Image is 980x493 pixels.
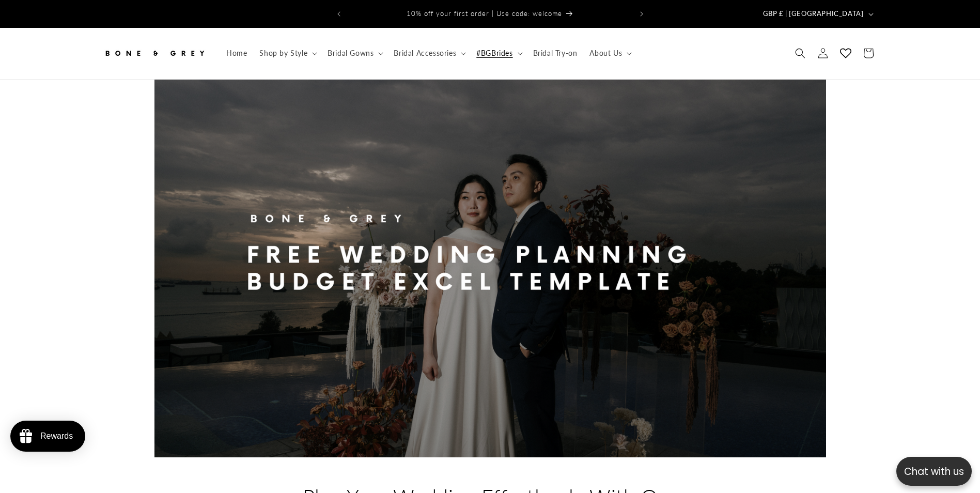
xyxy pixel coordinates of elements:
[259,49,307,58] span: Shop by Style
[328,4,350,24] button: Previous announcement
[476,49,512,58] span: #BGBrides
[896,457,972,486] button: Open chatbox
[583,42,636,64] summary: About Us
[253,42,321,64] summary: Shop by Style
[40,432,73,441] div: Rewards
[394,49,456,58] span: Bridal Accessories
[470,42,526,64] summary: #BGBrides
[527,42,584,64] a: Bridal Try-on
[896,464,972,479] p: Chat with us
[99,38,210,69] a: Bone and Grey Bridal
[328,49,374,58] span: Bridal Gowns
[103,42,206,65] img: Bone and Grey Bridal
[220,42,253,64] a: Home
[533,49,578,58] span: Bridal Try-on
[154,80,826,457] img: Plan Your Wedding Effortlessly With Our Ultimate Wedding Budget Planner Excel Template | Bone and...
[321,42,387,64] summary: Bridal Gowns
[226,49,247,58] span: Home
[589,49,622,58] span: About Us
[757,4,878,24] button: GBP £ | [GEOGRAPHIC_DATA]
[387,42,470,64] summary: Bridal Accessories
[630,4,653,24] button: Next announcement
[407,9,562,18] span: 10% off your first order | Use code: welcome
[763,9,864,19] span: GBP £ | [GEOGRAPHIC_DATA]
[789,42,812,65] summary: Search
